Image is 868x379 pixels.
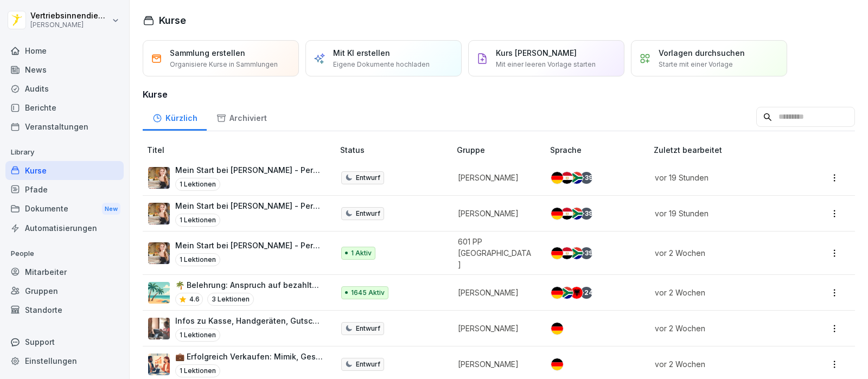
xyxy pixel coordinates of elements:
p: 1 Lektionen [175,364,220,377]
p: Vertriebsinnendienst [30,11,110,21]
img: de.svg [551,247,563,259]
div: Dokumente [5,199,124,219]
a: Automatisierungen [5,219,124,237]
a: Berichte [5,98,124,117]
div: New [102,203,120,215]
p: 1 Aktiv [351,248,372,258]
p: Entwurf [356,209,380,219]
p: 1 Lektionen [175,178,220,191]
div: + 24 [580,287,592,299]
p: Library [5,144,124,161]
p: Mein Start bei [PERSON_NAME] - Personalfragebogen [175,164,323,176]
h1: Kurse [159,13,186,28]
a: Mitarbeiter [5,262,124,281]
img: za.svg [571,172,583,184]
p: Sprache [550,144,649,156]
img: aaay8cu0h1hwaqqp9269xjan.png [148,203,170,224]
p: 🌴 Belehrung: Anspruch auf bezahlten Erholungsurlaub und [PERSON_NAME] [175,279,323,291]
p: Kurs [PERSON_NAME] [496,47,577,59]
a: Home [5,41,124,60]
div: Support [5,332,124,351]
img: h2mn30dzzrvbhtu8twl9he0v.png [148,318,170,339]
p: [PERSON_NAME] [458,358,533,370]
a: Kurse [5,161,124,180]
p: Status [340,144,452,156]
img: s9mc00x6ussfrb3lxoajtb4r.png [148,282,170,304]
a: Pfade [5,180,124,199]
a: News [5,60,124,79]
p: 601 PP [GEOGRAPHIC_DATA] [458,236,533,270]
p: 3 Lektionen [207,293,254,306]
img: eg.svg [561,208,573,220]
p: Gruppe [457,144,546,156]
img: de.svg [551,323,563,335]
a: Veranstaltungen [5,117,124,136]
div: + 39 [580,247,592,259]
p: 1 Lektionen [175,329,220,342]
img: aaay8cu0h1hwaqqp9269xjan.png [148,242,170,264]
p: [PERSON_NAME] [458,287,533,298]
p: Infos zu Kasse, Handgeräten, Gutscheinhandling [175,315,323,326]
a: Einstellungen [5,351,124,370]
p: Mein Start bei [PERSON_NAME] - Personalfragebogen [175,240,323,251]
p: 1645 Aktiv [351,288,385,298]
p: People [5,245,124,262]
p: vor 2 Wochen [655,247,790,259]
img: za.svg [561,287,573,299]
img: eg.svg [561,247,573,259]
img: aaay8cu0h1hwaqqp9269xjan.png [148,167,170,189]
p: Eigene Dokumente hochladen [333,60,430,69]
p: vor 2 Wochen [655,323,790,334]
a: Standorte [5,300,124,319]
a: Audits [5,79,124,98]
img: de.svg [551,287,563,299]
p: Titel [147,144,336,156]
p: Entwurf [356,359,380,369]
h3: Kurse [143,88,855,101]
img: de.svg [551,358,563,370]
p: [PERSON_NAME] [30,21,110,29]
img: de.svg [551,208,563,220]
p: Mit KI erstellen [333,47,390,59]
a: Kürzlich [143,103,207,131]
p: vor 19 Stunden [655,172,790,183]
p: Starte mit einer Vorlage [659,60,733,69]
a: Gruppen [5,281,124,300]
p: 1 Lektionen [175,253,220,266]
img: al.svg [571,287,583,299]
p: [PERSON_NAME] [458,208,533,219]
p: vor 2 Wochen [655,358,790,370]
p: [PERSON_NAME] [458,172,533,183]
a: Archiviert [207,103,276,131]
p: Vorlagen durchsuchen [659,47,745,59]
img: za.svg [571,247,583,259]
p: Zuletzt bearbeitet [654,144,803,156]
div: + 39 [580,172,592,184]
p: 💼 Erfolgreich Verkaufen: Mimik, Gestik und Verkaufspaare [175,351,323,362]
p: Mit einer leeren Vorlage starten [496,60,596,69]
p: Organisiere Kurse in Sammlungen [170,60,278,69]
p: Sammlung erstellen [170,47,245,59]
p: vor 19 Stunden [655,208,790,219]
p: 4.6 [189,294,200,304]
p: Entwurf [356,324,380,333]
img: eg.svg [561,172,573,184]
p: 1 Lektionen [175,214,220,227]
p: Mein Start bei [PERSON_NAME] - Personalfragebogen [175,200,323,211]
a: DokumenteNew [5,199,124,219]
img: za.svg [571,208,583,220]
p: vor 2 Wochen [655,287,790,298]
